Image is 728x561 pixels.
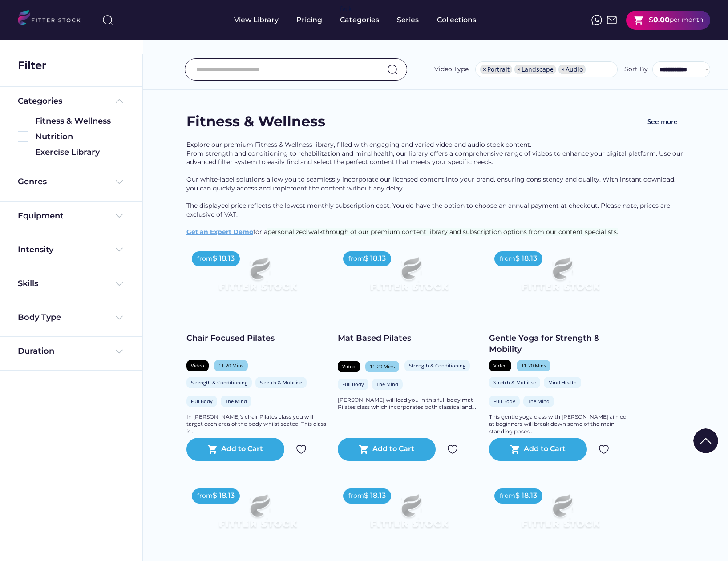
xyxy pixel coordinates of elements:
[114,346,125,357] img: Frame%20%284%29.svg
[480,65,512,74] li: Portrait
[342,381,364,387] div: Full Body
[387,64,398,75] img: search-normal.svg
[186,333,329,344] div: Chair Focused Pilates
[102,15,113,25] img: search-normal%203.svg
[191,379,247,386] div: Strength & Conditioning
[483,66,486,73] span: ×
[340,4,352,13] div: fvck
[591,15,602,25] img: meteor-icons_whatsapp%20%281%29.svg
[338,333,480,344] div: Mat Based Pilates
[489,333,631,355] div: Gentle Yoga for Strength & Mobility
[213,491,235,500] div: $ 18.13
[561,66,565,73] span: ×
[370,363,395,370] div: 11-20 Mins
[114,312,125,323] img: Frame%20%284%29.svg
[114,210,125,221] img: Frame%20%284%29.svg
[197,254,213,263] div: from
[197,492,213,500] div: from
[191,362,204,369] div: Video
[493,362,507,369] div: Video
[517,66,521,73] span: ×
[18,131,28,142] img: Rectangle%205126.svg
[653,16,670,24] strong: 0.00
[18,346,54,357] div: Duration
[633,15,644,26] button: shopping_cart
[514,65,556,74] li: Landscape
[548,379,577,386] div: Mind Health
[218,362,243,369] div: 11-20 Mins
[340,15,379,25] div: Categories
[114,244,125,255] img: Frame%20%284%29.svg
[493,379,536,386] div: Stretch & Mobilise
[18,278,40,289] div: Skills
[640,112,685,132] button: See more
[18,312,61,323] div: Body Type
[607,15,617,25] img: Frame%2051.svg
[114,96,125,106] img: Frame%20%285%29.svg
[186,228,253,236] a: Get an Expert Demo
[437,15,476,25] div: Collections
[267,228,618,236] span: personalized walkthrough of our premium content library and subscription options from our content...
[528,398,550,404] div: The Mind
[18,96,62,107] div: Categories
[352,246,466,310] img: Frame%2079%20%281%29.svg
[186,202,672,218] span: The displayed price reflects the lowest monthly subscription cost. You do have the option to choo...
[201,483,315,547] img: Frame%2079%20%281%29.svg
[500,492,515,500] div: from
[207,444,218,455] button: shopping_cart
[18,10,88,28] img: LOGO.svg
[515,254,537,263] div: $ 18.13
[503,246,617,310] img: Frame%2079%20%281%29.svg
[624,65,648,74] div: Sort By
[18,58,46,73] div: Filter
[234,15,279,25] div: View Library
[35,147,125,158] div: Exercise Library
[500,254,515,263] div: from
[397,15,419,25] div: Series
[114,278,125,289] img: Frame%20%284%29.svg
[558,65,586,74] li: Audio
[493,398,515,404] div: Full Body
[225,398,247,404] div: The Mind
[524,444,566,455] div: Add to Cart
[260,379,302,386] div: Stretch & Mobilise
[114,177,125,187] img: Frame%20%284%29.svg
[213,254,235,263] div: $ 18.13
[364,254,386,263] div: $ 18.13
[342,363,356,370] div: Video
[599,444,609,455] img: Group%201000002324.svg
[376,381,398,387] div: The Mind
[35,116,125,127] div: Fitness & Wellness
[338,396,480,412] div: [PERSON_NAME] will lead you in this full body mat Pilates class which incorporates both classical...
[348,254,364,263] div: from
[693,428,718,453] img: Group%201000002322%20%281%29.svg
[649,15,653,25] div: $
[670,16,703,24] div: per month
[521,362,546,369] div: 11-20 Mins
[186,141,685,237] div: Explore our premium Fitness & Wellness library, filled with engaging and varied video and audio s...
[186,413,329,436] div: In [PERSON_NAME]'s chair Pilates class you will target each area of the body whilst seated. This ...
[296,444,307,455] img: Group%201000002324.svg
[515,491,537,500] div: $ 18.13
[447,444,458,455] img: Group%201000002324.svg
[18,176,47,187] div: Genres
[372,444,414,455] div: Add to Cart
[191,398,213,404] div: Full Body
[35,131,125,142] div: Nutrition
[18,147,28,157] img: Rectangle%205126.svg
[359,444,369,455] button: shopping_cart
[510,444,521,455] button: shopping_cart
[221,444,263,455] div: Add to Cart
[434,65,469,74] div: Video Type
[352,483,466,547] img: Frame%2079%20%281%29.svg
[409,362,465,369] div: Strength & Conditioning
[296,15,322,25] div: Pricing
[18,116,28,126] img: Rectangle%205126.svg
[18,244,53,255] div: Intensity
[201,246,315,310] img: Frame%2079%20%281%29.svg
